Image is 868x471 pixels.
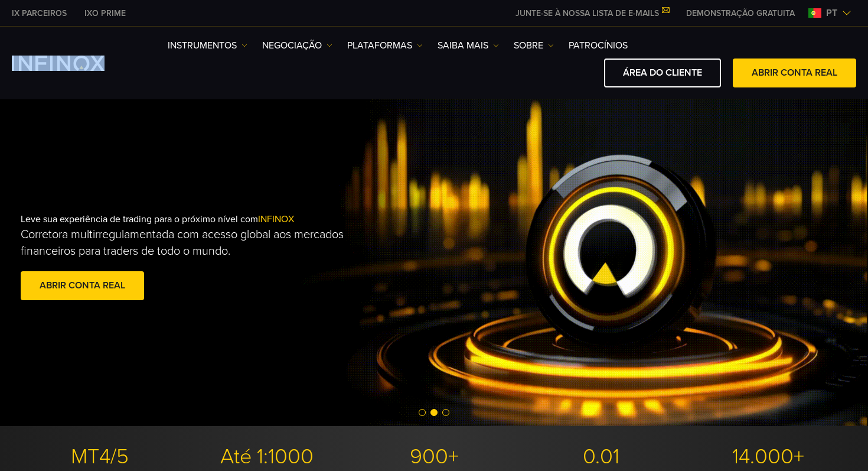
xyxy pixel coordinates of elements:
[355,444,513,470] p: 900+
[258,213,294,225] span: INFINOX
[430,409,438,416] span: Go to slide 2
[514,38,554,53] a: SOBRE
[522,444,680,470] p: 0.01
[21,444,179,470] p: MT4/5
[569,38,628,53] a: Patrocínios
[347,38,423,53] a: PLATAFORMAS
[3,7,76,20] a: INFINOX
[21,194,459,322] div: Leve sua experiência de trading para o próximo nível com
[21,271,144,300] a: ABRIR CONTA REAL
[604,59,721,87] a: ÁREA DO CLIENTE
[442,409,449,416] span: Go to slide 3
[438,38,499,53] a: Saiba mais
[76,7,135,20] a: INFINOX
[689,444,847,470] p: 14.000+
[821,6,842,20] span: pt
[733,59,856,87] a: ABRIR CONTA REAL
[507,8,677,18] a: JUNTE-SE À NOSSA LISTA DE E-MAILS
[262,38,332,53] a: NEGOCIAÇÃO
[168,38,247,53] a: Instrumentos
[677,7,804,20] a: INFINOX MENU
[21,226,371,259] p: Corretora multirregulamentada com acesso global aos mercados financeiros para traders de todo o m...
[188,444,346,470] p: Até 1:1000
[419,409,426,416] span: Go to slide 1
[12,56,132,71] a: INFINOX Logo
